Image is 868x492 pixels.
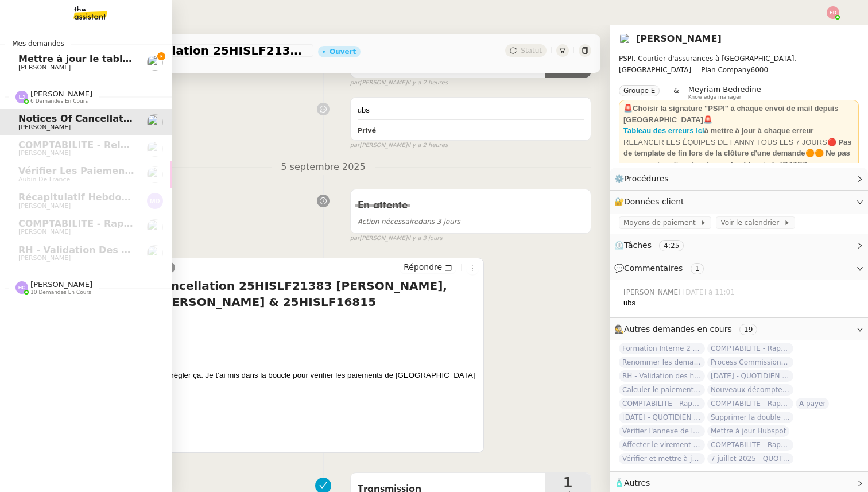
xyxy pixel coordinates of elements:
[18,176,70,183] span: Aubin de France
[619,357,705,368] span: Renommer les demandes selon les codes clients
[624,478,650,487] span: Autres
[683,287,737,297] span: [DATE] à 11:01
[30,280,92,289] span: [PERSON_NAME]
[619,439,705,451] span: Affecter le virement en attente
[18,254,71,262] span: [PERSON_NAME]
[623,126,704,135] a: Tableau des erreurs ici
[688,85,761,100] app-user-label: Knowledge manager
[18,149,71,157] span: [PERSON_NAME]
[614,195,689,208] span: 🔐
[619,425,705,437] span: Vérifier l'annexe de la police d'assurance
[623,217,700,228] span: Moyens de paiement
[701,66,750,74] span: Plan Company
[739,324,757,335] nz-tag: 19
[18,123,71,131] span: [PERSON_NAME]
[18,245,323,255] span: RH - Validation des heures employés PSPI - 28 juillet 2025
[614,264,708,273] span: 💬
[272,160,374,175] span: 5 septembre 2025
[5,38,71,49] span: Mes demandes
[358,200,408,211] span: En attente
[15,91,28,103] img: svg
[350,234,443,243] small: [PERSON_NAME]
[30,90,92,98] span: [PERSON_NAME]
[147,245,163,261] img: users%2Fa6PbEmLwvGXylUqKytRPpDpAx153%2Favatar%2Ffanny.png
[350,141,360,150] span: par
[610,168,868,190] div: ⚙️Procédures
[707,412,793,423] span: Supprimer la double authentification
[659,240,684,251] nz-tag: 4:25
[619,370,705,382] span: RH - Validation des heures employés PSPI - 28 juillet 2025
[624,324,732,334] span: Autres demandes en cours
[545,476,591,490] span: 1
[707,384,793,396] span: Nouveaux décomptes de commissions
[350,78,448,88] small: [PERSON_NAME]
[623,104,838,124] strong: 🚨Choisir la signature "PSPI" à chaque envoi de mail depuis [GEOGRAPHIC_DATA]🚨
[619,398,705,409] span: COMPTABILITE - Rapprochement bancaire - 18 août 2025
[18,192,209,203] span: Récapitulatif hebdomadaire - [DATE]
[350,234,360,243] span: par
[624,241,652,250] span: Tâches
[358,218,418,226] span: Action nécessaire
[330,48,356,55] div: Ouvert
[624,197,684,206] span: Données client
[147,219,163,235] img: users%2Fa6PbEmLwvGXylUqKytRPpDpAx153%2Favatar%2Ffanny.png
[30,289,91,296] span: 10 demandes en cours
[147,166,163,183] img: users%2FSclkIUIAuBOhhDrbgjtrSikBoD03%2Favatar%2F48cbc63d-a03d-4817-b5bf-7f7aeed5f2a9
[18,202,71,210] span: [PERSON_NAME]
[18,140,347,150] span: COMPTABILITE - Relances factures impayées - septembre 2025
[350,78,360,88] span: par
[610,191,868,213] div: 🔐Données client
[688,94,742,100] span: Knowledge manager
[15,281,28,294] img: svg
[619,412,705,423] span: [DATE] - QUOTIDIEN - OPAL - Gestion de la boîte mail OPAL
[636,33,722,44] a: [PERSON_NAME]
[18,113,653,124] span: Notices of Cancellation 25HISLF21383 [PERSON_NAME], 25HISLC19198 [PERSON_NAME] & 25HISLF16815 [PE...
[707,453,793,464] span: 7 juillet 2025 - QUOTIDIEN Gestion boite mail Accounting
[707,439,793,451] span: COMPTABILITE - Rapprochement bancaire - 1 septembre 2025
[18,64,71,71] span: [PERSON_NAME]
[147,55,163,71] img: users%2FC0n4RBXzEbUC5atUgsP2qpDRH8u1%2Favatar%2F48114808-7f8b-4f9a-89ba-6a29867a11d8
[407,234,442,243] span: il y a 3 jours
[619,343,705,354] span: Formation Interne 2 - [PERSON_NAME]
[707,398,793,409] span: COMPTABILITE - Rapprochement bancaire - 28 août 2025
[407,141,448,150] span: il y a 2 heures
[610,318,868,340] div: 🕵️Autres demandes en cours 19
[691,263,704,274] nz-tag: 1
[18,218,280,229] span: COMPTABILITE - Rapprochement bancaire - [DATE]
[707,425,789,437] span: Mettre à jour Hubspot
[18,228,71,235] span: [PERSON_NAME]
[358,218,460,226] span: dans 3 jours
[521,47,542,55] span: Statut
[619,453,705,464] span: Vérifier et mettre à jour les procédures MJL et TDM
[614,324,762,334] span: 🕵️
[619,33,631,45] img: users%2Fa6PbEmLwvGXylUqKytRPpDpAx153%2Favatar%2Ffanny.png
[619,85,660,96] nz-tag: Groupe E
[407,78,448,88] span: il y a 2 heures
[619,55,796,74] span: PSPI, Courtier d'assurances à [GEOGRAPHIC_DATA], [GEOGRAPHIC_DATA]
[404,261,442,273] span: Répondre
[350,141,448,150] small: [PERSON_NAME]
[400,261,456,273] button: Répondre
[614,478,650,487] span: 🧴
[614,241,693,250] span: ⏲️
[707,343,793,354] span: COMPTABILITE - Rapprochement bancaire - [DATE]
[673,85,679,100] span: &
[624,174,669,183] span: Procédures
[619,384,705,396] span: Calculer le paiement de CHF 2,063.41
[623,138,851,169] strong: 🔴 Pas de template de fin lors de la clôture d'une demande🟠🟠 Ne pas accuser réception des demandes...
[18,53,191,64] span: Mettre à jour le tableau de juillet
[60,45,309,56] span: Notices of Cancellation 25HISLF21383 [PERSON_NAME], 25HISLC19198 [PERSON_NAME] & 25HISLF16815 [PE...
[827,6,839,19] img: svg
[751,66,769,74] span: 6000
[610,234,868,257] div: ⏲️Tâches 4:25
[30,98,88,104] span: 6 demandes en cours
[688,85,761,94] span: Meyriam Bedredine
[704,126,814,135] strong: à mettre à jour à chaque erreur
[614,172,674,185] span: ⚙️
[623,297,859,309] div: ubs
[796,398,829,409] span: A payer
[707,370,793,382] span: [DATE] - QUOTIDIEN Gestion boite mail Accounting
[720,217,783,228] span: Voir le calendrier
[623,137,854,171] div: RELANCER LES ÉQUIPES DE FANNY TOUS LES 7 JOURS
